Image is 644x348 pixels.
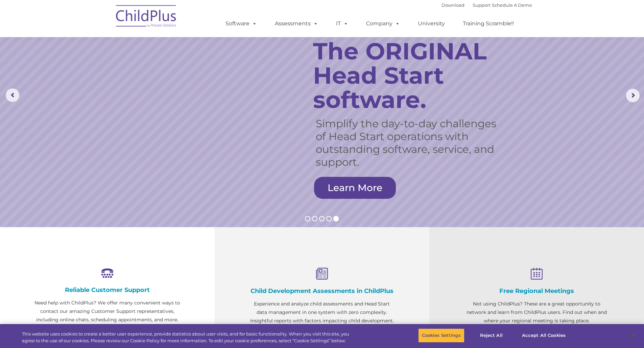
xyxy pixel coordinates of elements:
a: Assessments [268,17,325,30]
span: Phone number [94,72,123,77]
p: Not using ChildPlus? These are a great opportunity to network and learn from ChildPlus users. Fin... [463,300,610,325]
a: Company [359,17,407,30]
a: Software [219,17,264,30]
span: Last name [94,45,115,50]
button: Reject All [470,328,512,343]
button: Cookies Settings [418,328,464,343]
a: Download [442,2,464,8]
a: IT [329,17,355,30]
img: ChildPlus by Procare Solutions [113,0,180,34]
p: Experience and analyze child assessments and Head Start data management in one system with zero c... [248,300,396,325]
button: Close [626,328,641,343]
font: | [442,2,532,8]
p: Need help with ChildPlus? We offer many convenient ways to contact our amazing Customer Support r... [34,299,181,324]
rs-layer: The ORIGINAL Head Start software. [313,39,514,112]
a: Training Scramble!! [456,17,521,30]
h4: Free Regional Meetings [463,287,610,295]
a: University [411,17,452,30]
h4: Child Development Assessments in ChildPlus [248,287,396,295]
a: Learn More [314,177,396,199]
div: This website uses cookies to create a better user experience, provide statistics about user visit... [22,331,354,344]
h4: Reliable Customer Support [34,286,181,294]
a: Schedule A Demo [492,2,532,8]
a: Support [473,2,491,8]
rs-layer: Simplify the day-to-day challenges of Head Start operations with outstanding software, service, a... [316,117,504,168]
button: Accept All Cookies [518,328,569,343]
